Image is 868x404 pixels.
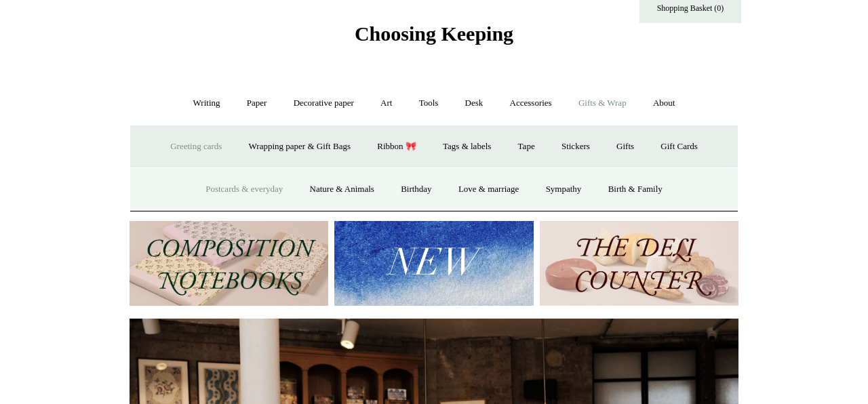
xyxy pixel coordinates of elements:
a: Decorative paper [281,85,366,121]
a: Sympathy [534,171,594,207]
a: Gifts & Wrap [566,85,639,121]
a: Wrapping paper & Gift Bags [237,129,363,165]
a: Love & marriage [446,171,532,207]
a: Paper [235,85,279,121]
a: Art [368,85,404,121]
a: Accessories [498,85,564,121]
a: Birthday [389,171,444,207]
a: Tags & labels [431,129,503,165]
a: Stickers [549,129,602,165]
a: Writing [181,85,233,121]
a: Choosing Keeping [355,33,513,43]
img: 202302 Composition ledgers.jpg__PID:69722ee6-fa44-49dd-a067-31375e5d54ec [130,221,328,306]
a: Greeting cards [158,129,234,165]
img: The Deli Counter [540,221,738,306]
a: Gifts [604,129,646,165]
a: Tape [506,129,547,165]
a: Birth & Family [596,171,675,207]
a: Postcards & everyday [193,171,295,207]
span: Choosing Keeping [355,22,513,45]
a: Gift Cards [648,129,710,165]
a: Ribbon 🎀 [365,129,429,165]
a: Nature & Animals [298,171,387,207]
a: Desk [453,85,496,121]
a: About [641,85,688,121]
a: Tools [407,85,451,121]
img: New.jpg__PID:f73bdf93-380a-4a35-bcfe-7823039498e1 [334,221,533,306]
